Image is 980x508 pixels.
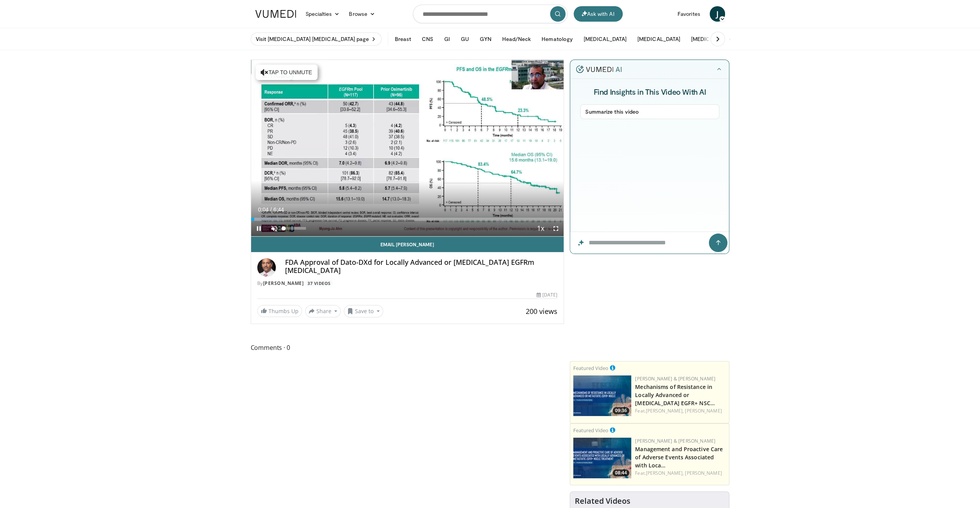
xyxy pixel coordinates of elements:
input: Question for the AI [570,232,729,254]
span: / [270,206,272,213]
a: [PERSON_NAME] [685,470,722,476]
div: Progress Bar [251,218,564,221]
button: GYN [475,31,496,47]
span: 0:04 [258,206,268,213]
button: Playback Rate [533,221,548,236]
button: Head/Neck [498,31,536,47]
span: 08:44 [613,469,629,476]
a: Favorites [673,6,705,22]
button: Ask with AI [574,6,623,22]
a: 08:44 [573,438,631,478]
a: [PERSON_NAME] & [PERSON_NAME] [635,375,715,382]
div: By [257,280,558,287]
span: 6:44 [273,206,284,213]
a: Browse [344,6,380,22]
a: 09:36 [573,375,631,416]
input: Search topics, interventions [413,5,567,23]
small: Featured Video [573,427,608,434]
div: [DATE] [537,292,557,298]
span: 200 views [526,307,557,316]
a: 37 Videos [305,280,333,286]
img: vumedi-ai-logo.v2.svg [576,65,622,73]
button: Save to [344,305,383,317]
span: Comments 0 [251,343,564,353]
button: [MEDICAL_DATA] [686,31,739,47]
a: Mechanisms of Resistance in Locally Advanced or [MEDICAL_DATA] EGFR+ NSC… [635,383,715,407]
button: [MEDICAL_DATA] [633,31,685,47]
button: Hematology [537,31,577,47]
div: Feat. [635,470,726,477]
span: 09:36 [613,407,629,414]
button: Summarize this video [580,104,720,119]
button: CNS [417,31,438,47]
a: [PERSON_NAME] [263,280,304,286]
a: Thumbs Up [257,305,302,317]
button: Breast [390,31,415,47]
small: Featured Video [573,365,608,372]
button: Fullscreen [548,221,564,236]
h4: Find Insights in This Video With AI [580,87,720,97]
a: [PERSON_NAME], [646,470,684,476]
a: [PERSON_NAME], [646,407,684,414]
h4: Related Videos [575,496,630,506]
video-js: Video Player [251,60,564,237]
a: Management and Proactive Care of Adverse Events Associated with Loca… [635,445,723,469]
div: Volume Level [284,227,306,230]
iframe: Advertisement [592,260,708,356]
a: Specialties [301,6,345,22]
h4: FDA Approval of Dato-DXd for Locally Advanced or [MEDICAL_DATA] EGFRm [MEDICAL_DATA] [285,258,558,275]
img: 84252362-9178-4a34-866d-0e9c845de9ea.jpeg.150x105_q85_crop-smart_upscale.jpg [573,375,631,416]
a: Visit [MEDICAL_DATA] [MEDICAL_DATA] page [251,32,382,46]
button: Pause [251,221,267,236]
div: Feat. [635,407,726,414]
img: Avatar [257,258,276,277]
button: Share [305,305,341,317]
button: [MEDICAL_DATA] [579,31,631,47]
button: Tap to unmute [256,65,318,80]
img: da83c334-4152-4ba6-9247-1d012afa50e5.jpeg.150x105_q85_crop-smart_upscale.jpg [573,438,631,478]
a: [PERSON_NAME] [685,407,722,414]
a: J [710,6,725,22]
a: Email [PERSON_NAME] [251,237,564,252]
button: GI [440,31,455,47]
a: [PERSON_NAME] & [PERSON_NAME] [635,438,715,444]
button: Unmute [267,221,282,236]
button: GU [456,31,474,47]
img: VuMedi Logo [255,10,296,18]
